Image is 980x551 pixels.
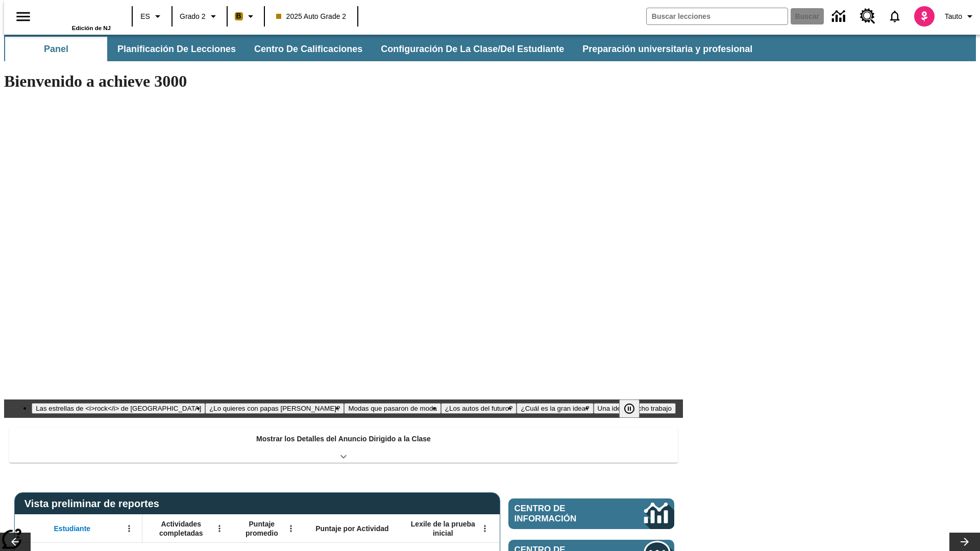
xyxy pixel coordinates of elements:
[854,3,881,30] a: Centro de recursos, Se abrirá en una pestaña nueva.
[619,399,640,418] button: Pausar
[477,521,493,536] button: Abrir menú
[32,403,205,414] button: Diapositiva 1 Las estrellas de <i>rock</i> de Madagascar
[246,37,371,61] button: Centro de calificaciones
[212,521,227,536] button: Abrir menú
[949,533,980,551] button: Carrusel de lecciones, seguir
[24,498,164,510] span: Vista preliminar de reportes
[136,7,168,26] button: Lenguaje: ES, Selecciona un idioma
[231,7,261,26] button: Boost El color de la clase es anaranjado claro. Cambiar el color de la clase.
[256,434,431,444] p: Mostrar los Detalles del Anuncio Dirigido a la Clase
[406,519,480,538] span: Lexile de la prueba inicial
[344,403,440,414] button: Diapositiva 3 Modas que pasaron de moda
[4,35,976,61] div: Subbarra de navegación
[574,37,761,61] button: Preparación universitaria y profesional
[283,521,299,536] button: Abrir menú
[236,10,241,22] span: B
[176,7,224,26] button: Grado: Grado 2, Elige un grado
[4,37,762,61] div: Subbarra de navegación
[908,3,941,30] button: Escoja un nuevo avatar
[109,37,244,61] button: Planificación de lecciones
[5,37,107,61] button: Panel
[619,399,650,418] div: Pausar
[647,8,788,24] input: Buscar campo
[8,2,38,32] button: Abrir el menú lateral
[508,498,674,529] a: Centro de información
[180,11,206,22] span: Grado 2
[945,11,962,22] span: Tauto
[441,403,517,414] button: Diapositiva 4 ¿Los autos del futuro?
[276,11,347,22] span: 2025 Auto Grade 2
[148,519,215,538] span: Actividades completadas
[941,7,980,26] button: Perfil/Configuración
[9,428,678,463] div: Mostrar los Detalles del Anuncio Dirigido a la Clase
[140,11,150,22] span: ES
[205,403,344,414] button: Diapositiva 2 ¿Lo quieres con papas fritas?
[121,521,137,536] button: Abrir menú
[514,504,610,524] span: Centro de información
[4,72,683,91] h1: Bienvenido a achieve 3000
[72,25,111,31] span: Edición de NJ
[914,6,935,27] img: avatar image
[237,519,286,538] span: Puntaje promedio
[373,37,572,61] button: Configuración de la clase/del estudiante
[54,524,91,533] span: Estudiante
[594,403,676,414] button: Diapositiva 6 Una idea, mucho trabajo
[44,5,111,25] a: Portada
[44,4,111,31] div: Portada
[517,403,593,414] button: Diapositiva 5 ¿Cuál es la gran idea?
[826,3,854,31] a: Centro de información
[881,3,908,30] a: Notificaciones
[315,524,388,533] span: Puntaje por Actividad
